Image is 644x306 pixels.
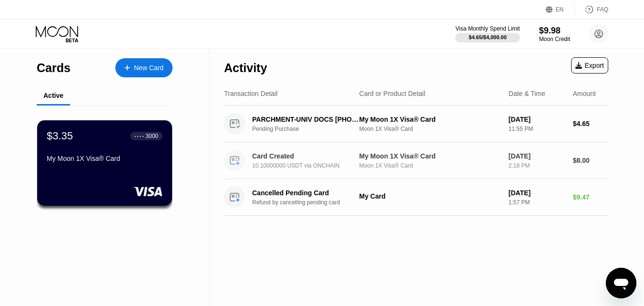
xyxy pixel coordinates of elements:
[359,152,501,160] div: My Moon 1X Visa® Card
[509,116,565,123] div: [DATE]
[252,126,367,132] div: Pending Purchase
[224,106,608,142] div: PARCHMENT-UNIV DOCS [PHONE_NUMBER] USPending PurchaseMy Moon 1X Visa® CardMoon 1X Visa® Card[DATE...
[37,120,172,206] div: $3.35● ● ● ●3000My Moon 1X Visa® Card
[224,90,277,97] div: Transaction Detail
[224,142,608,179] div: Card Created10.10000000 USDT via ONCHAINMy Moon 1X Visa® CardMoon 1X Visa® Card[DATE]2:18 PM$8.00
[359,116,501,123] div: My Moon 1X Visa® Card
[252,152,359,160] div: Card Created
[359,162,501,169] div: Moon 1X Visa® Card
[575,62,604,69] div: Export
[597,6,608,13] div: FAQ
[509,189,565,197] div: [DATE]
[509,152,565,160] div: [DATE]
[455,25,520,42] div: Visa Monthly Spend Limit$4.65/$4,000.00
[573,120,608,127] div: $4.65
[509,126,565,132] div: 11:55 PM
[224,179,608,216] div: Cancelled Pending CardRefund by cancelling pending cardMy Card[DATE]1:57 PM$9.47
[359,90,426,97] div: Card or Product Detail
[252,199,367,206] div: Refund by cancelling pending card
[539,26,570,36] div: $9.98
[134,64,164,72] div: New Card
[556,6,564,13] div: EN
[43,92,63,99] div: Active
[252,116,359,123] div: PARCHMENT-UNIV DOCS [PHONE_NUMBER] US
[145,133,158,139] div: 3000
[359,192,501,200] div: My Card
[575,5,608,14] div: FAQ
[573,90,596,97] div: Amount
[455,25,520,32] div: Visa Monthly Spend Limit
[252,189,359,197] div: Cancelled Pending Card
[571,57,608,74] div: Export
[546,5,575,14] div: EN
[359,126,501,132] div: Moon 1X Visa® Card
[509,90,545,97] div: Date & Time
[134,135,144,137] div: ● ● ● ●
[252,162,367,169] div: 10.10000000 USDT via ONCHAIN
[47,155,163,162] div: My Moon 1X Visa® Card
[539,26,570,42] div: $9.98Moon Credit
[509,199,565,206] div: 1:57 PM
[539,36,570,42] div: Moon Credit
[509,162,565,169] div: 2:18 PM
[469,34,507,40] div: $4.65 / $4,000.00
[37,61,71,75] div: Cards
[224,61,267,75] div: Activity
[47,130,73,142] div: $3.35
[573,193,608,201] div: $9.47
[573,157,608,164] div: $8.00
[606,268,636,298] iframe: Button to launch messaging window
[115,58,173,77] div: New Card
